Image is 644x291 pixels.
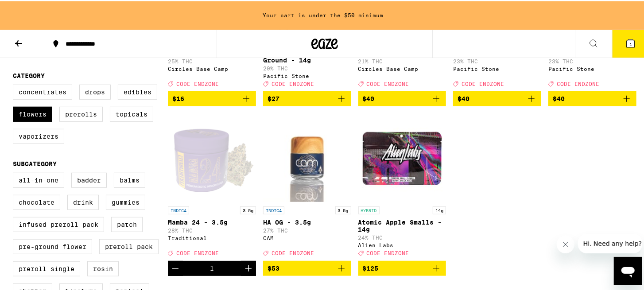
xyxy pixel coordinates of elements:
[453,90,541,105] button: Add to bag
[629,40,632,46] span: 1
[59,105,103,120] label: Prerolls
[176,249,219,255] span: CODE ENDZONE
[557,80,599,85] span: CODE ENDZONE
[168,234,256,240] div: Traditional
[99,238,159,253] label: Preroll Pack
[263,205,284,213] p: INDICA
[263,226,351,232] p: 27% THC
[13,159,57,166] legend: Subcategory
[114,171,145,186] label: Balms
[263,260,351,275] button: Add to bag
[13,71,45,78] legend: Category
[263,234,351,240] div: CAM
[240,205,256,213] p: 3.5g
[557,234,574,252] iframe: Close message
[263,112,351,259] a: Open page for HA OG - 3.5g from CAM
[458,94,469,101] span: $40
[13,83,72,98] label: Concentrates
[168,65,256,70] div: Circles Base Camp
[358,260,446,275] button: Add to bag
[168,112,256,259] a: Open page for Mamba 24 - 3.5g from Traditional
[13,260,80,275] label: Preroll Single
[176,80,219,85] span: CODE ENDZONE
[13,128,64,143] label: Vaporizers
[263,64,351,70] p: 20% THC
[367,249,409,255] span: CODE ENDZONE
[358,217,446,232] p: Atomic Apple Smalls - 14g
[118,83,157,98] label: Edibles
[363,94,375,101] span: $40
[168,90,256,105] button: Add to bag
[268,94,279,101] span: $27
[272,249,314,255] span: CODE ENDZONE
[548,90,636,105] button: Add to bag
[358,90,446,105] button: Add to bag
[358,112,446,259] a: Open page for Atomic Apple Smalls - 14g from Alien Labs
[462,80,504,85] span: CODE ENDZONE
[172,94,184,101] span: $16
[548,57,636,63] p: 23% THC
[110,105,153,120] label: Topicals
[453,57,541,63] p: 23% THC
[268,264,279,271] span: $53
[13,105,52,120] label: Flowers
[67,194,99,209] label: Drink
[358,205,380,213] p: HYBRID
[87,260,119,275] label: Rosin
[358,65,446,70] div: Circles Base Camp
[335,205,351,213] p: 3.5g
[168,205,189,213] p: INDICA
[13,238,92,253] label: Pre-ground Flower
[111,216,143,231] label: Patch
[358,233,446,239] p: 24% THC
[367,80,409,85] span: CODE ENDZONE
[210,264,214,271] div: 1
[553,94,565,101] span: $40
[13,194,60,209] label: Chocolate
[433,205,446,213] p: 14g
[614,256,642,284] iframe: Button to launch messaging window
[358,57,446,63] p: 21% THC
[263,217,351,225] p: HA OG - 3.5g
[13,171,64,186] label: All-In-One
[168,226,256,232] p: 28% THC
[263,90,351,105] button: Add to bag
[79,83,111,98] label: Drops
[168,217,256,225] p: Mamba 24 - 3.5g
[13,216,104,231] label: Infused Preroll Pack
[168,57,256,63] p: 25% THC
[168,260,183,275] button: Decrement
[363,264,379,271] span: $125
[578,233,642,252] iframe: Message from company
[241,260,256,275] button: Increment
[71,171,107,186] label: Badder
[358,241,446,247] div: Alien Labs
[263,112,351,201] img: CAM - HA OG - 3.5g
[106,194,145,209] label: Gummies
[548,65,636,70] div: Pacific Stone
[453,65,541,70] div: Pacific Stone
[272,80,314,85] span: CODE ENDZONE
[263,72,351,78] div: Pacific Stone
[358,112,446,201] img: Alien Labs - Atomic Apple Smalls - 14g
